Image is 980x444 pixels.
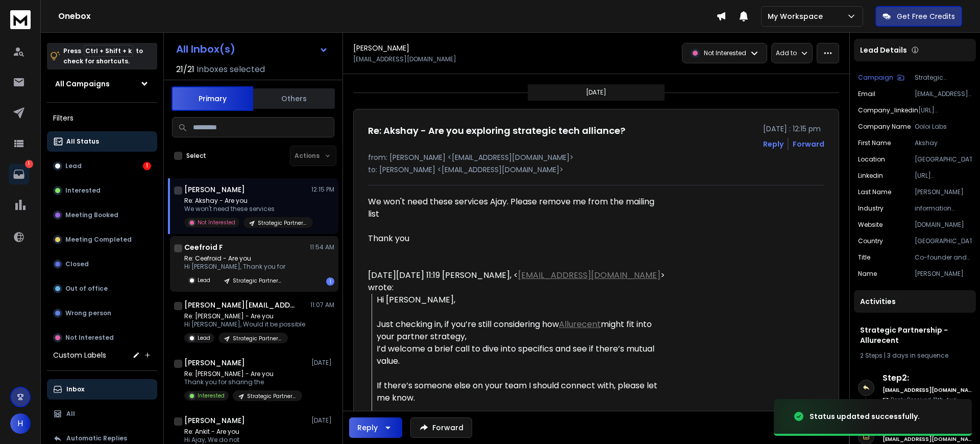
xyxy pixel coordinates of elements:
p: Email [858,90,875,98]
div: Thank you [368,232,666,245]
p: linkedin [858,172,883,180]
p: 1 [25,160,33,168]
p: [DATE] [311,416,334,425]
h1: [PERSON_NAME][EMAIL_ADDRESS][DOMAIN_NAME] [184,300,297,310]
p: Co-founder and Partner [915,253,972,262]
p: Lead [65,162,82,170]
p: Campaign [858,74,893,82]
span: 3 days in sequence [887,351,948,360]
p: Hi [PERSON_NAME], Thank you for [184,263,288,271]
h1: [PERSON_NAME] [353,43,409,53]
p: All Status [66,137,99,146]
p: Press to check for shortcuts. [63,46,143,66]
div: I’d welcome a brief call to dive into specifics and see if there’s mutual value. [377,343,666,367]
p: Strategic Partnership - Allurecent [258,219,307,227]
p: [PERSON_NAME] [915,270,972,278]
button: Out of office [47,278,157,299]
p: Wrong person [65,309,111,317]
p: [DATE] [311,359,334,367]
label: Select [186,152,206,160]
button: All [47,404,157,424]
p: Hi Ajay, We do not [184,436,307,444]
p: Inbox [66,385,84,393]
button: Campaign [858,74,904,82]
p: Re: Ceefroid - Are you [184,254,288,263]
p: Company Name [858,123,911,131]
p: 12:15 PM [311,185,334,194]
p: Lead Details [860,45,907,55]
p: Not Interested [198,219,235,226]
p: Re: Ankit - Are you [184,428,307,436]
h1: [PERSON_NAME] [184,358,245,368]
p: Lead [198,276,210,284]
button: Lead1 [47,156,157,176]
p: location [858,155,885,163]
p: Re: Akshay - Are you [184,197,307,205]
h1: All Campaigns [55,79,110,89]
h3: Custom Labels [53,350,106,360]
div: 1 [326,277,334,286]
p: Ooloi Labs [915,123,972,131]
span: Ctrl + Shift + k [84,45,133,57]
button: Interested [47,180,157,201]
button: Others [253,87,335,110]
h3: Inboxes selected [197,63,265,76]
p: title [858,253,870,262]
p: [URL][DOMAIN_NAME][PERSON_NAME] [915,172,972,180]
p: [GEOGRAPHIC_DATA] [915,237,972,245]
p: name [858,270,877,278]
p: 11:54 AM [310,243,334,251]
p: [PERSON_NAME] [915,188,972,196]
p: [DATE] : 12:15 pm [763,124,824,134]
button: Not Interested [47,328,157,348]
p: Thank you for sharing the [184,378,302,386]
div: We won't need these services Ajay. Please remove me from the mailing list [368,196,666,257]
p: company_linkedin [858,106,918,114]
p: Strategic Partnership - Allurecent [915,74,972,82]
p: Last Name [858,188,891,196]
button: All Campaigns [47,74,157,94]
div: Just checking in, if you’re still considering how might fit into your partner strategy, [377,318,666,343]
p: Lead [198,334,210,342]
p: [GEOGRAPHIC_DATA] [915,155,972,163]
p: Strategic Partnership - Allurecent [233,335,282,342]
button: Primary [171,86,253,111]
h1: [PERSON_NAME] [184,184,245,195]
button: Meeting Booked [47,205,157,225]
button: Reply [763,139,783,149]
button: Wrong person [47,303,157,323]
div: Reply [357,423,378,433]
div: 1 [143,162,151,170]
div: If there’s someone else on your team I should connect with, please let me know. [377,380,666,404]
h1: Ceefroid F [184,242,223,252]
p: Hi [PERSON_NAME], Would it be possible [184,320,305,329]
img: logo [10,10,31,29]
p: from: [PERSON_NAME] <[EMAIL_ADDRESS][DOMAIN_NAME]> [368,152,824,162]
button: All Inbox(s) [168,39,336,59]
p: Closed [65,260,89,268]
p: [URL][DOMAIN_NAME] [918,106,972,114]
button: Forward [410,417,472,438]
p: industry [858,204,884,213]
div: [DATE][DATE] 11:19 [PERSON_NAME], < > wrote: [368,269,666,294]
p: to: [PERSON_NAME] <[EMAIL_ADDRESS][DOMAIN_NAME]> [368,165,824,175]
button: H [10,413,31,434]
p: My Workspace [768,11,827,21]
div: | [860,352,970,360]
p: Automatic Replies [66,434,127,442]
button: Meeting Completed [47,229,157,250]
p: Get Free Credits [897,11,955,21]
h6: Step 2 : [883,372,972,384]
p: [EMAIL_ADDRESS][DOMAIN_NAME] [915,90,972,98]
p: Meeting Booked [65,211,118,219]
p: [DOMAIN_NAME] [915,221,972,229]
button: Reply [349,417,402,438]
div: Status updated successfully. [810,411,920,422]
p: Interested [198,392,225,400]
p: Not Interested [65,334,114,342]
p: Not Interested [704,49,746,57]
div: Hi [PERSON_NAME], [377,294,666,306]
p: Meeting Completed [65,236,132,244]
